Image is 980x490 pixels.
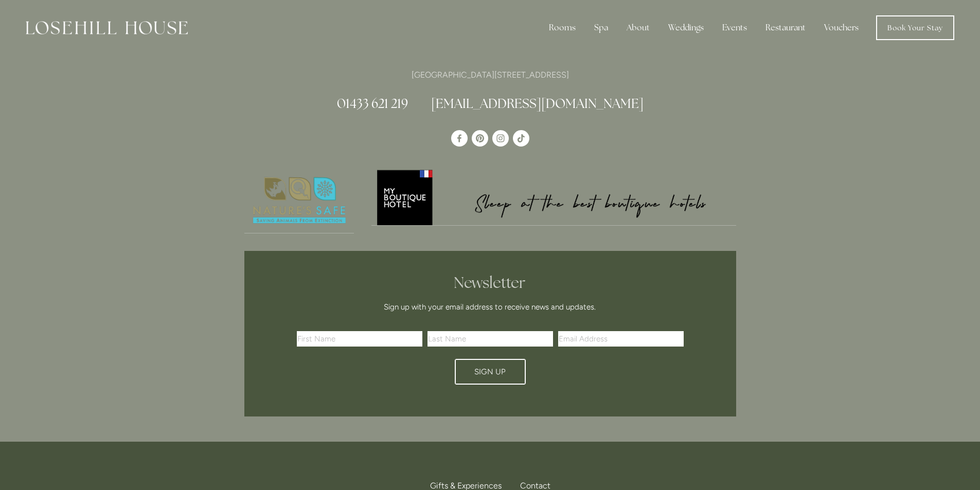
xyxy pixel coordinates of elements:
div: Weddings [660,17,712,38]
img: Losehill House [26,21,188,34]
img: Nature's Safe - Logo [244,168,354,233]
p: [GEOGRAPHIC_DATA][STREET_ADDRESS] [244,68,736,82]
a: Losehill House Hotel & Spa [451,130,468,147]
input: First Name [297,331,422,347]
div: Events [714,17,755,38]
input: Last Name [427,331,553,347]
a: 01433 621 219 [337,95,408,112]
p: Sign up with your email address to receive news and updates. [300,301,680,313]
a: Book Your Stay [876,15,954,40]
h2: Newsletter [300,274,680,292]
a: Vouchers [816,17,867,38]
a: Pinterest [472,130,488,147]
button: Sign Up [455,359,526,385]
img: My Boutique Hotel - Logo [371,168,736,225]
input: Email Address [558,331,684,347]
a: Instagram [492,130,509,147]
a: [EMAIL_ADDRESS][DOMAIN_NAME] [431,95,644,112]
div: Restaurant [757,17,814,38]
a: TikTok [513,130,529,147]
div: Spa [586,17,616,38]
div: Rooms [541,17,584,38]
span: Sign Up [474,367,506,376]
div: About [618,17,658,38]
